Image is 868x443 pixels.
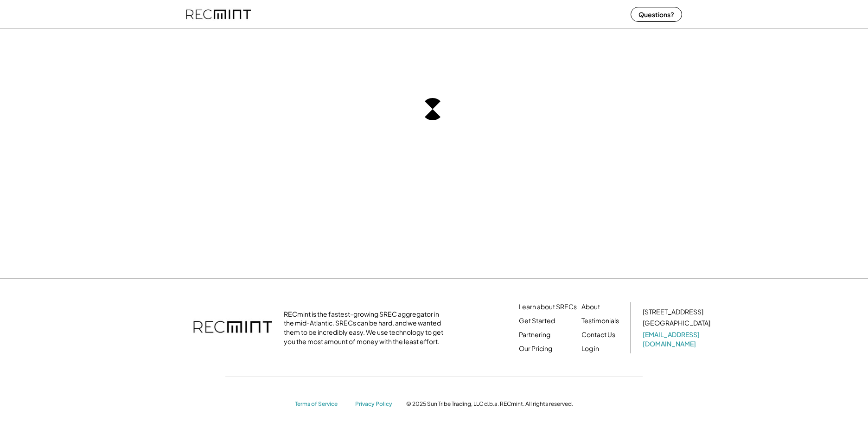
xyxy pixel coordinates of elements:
[581,302,600,312] a: About
[519,316,555,326] a: Get Started
[193,312,272,344] img: recmint-logotype%403x.png
[295,400,346,408] a: Terms of Service
[643,307,703,317] div: [STREET_ADDRESS]
[355,400,397,408] a: Privacy Policy
[643,319,710,328] div: [GEOGRAPHIC_DATA]
[581,330,615,339] a: Contact Us
[519,344,552,353] a: Our Pricing
[406,400,573,408] div: © 2025 Sun Tribe Trading, LLC d.b.a. RECmint. All rights reserved.
[581,344,599,353] a: Log in
[284,310,448,346] div: RECmint is the fastest-growing SREC aggregator in the mid-Atlantic. SRECs can be hard, and we wan...
[581,316,619,326] a: Testimonials
[519,302,577,312] a: Learn about SRECs
[186,2,251,26] img: recmint-logotype%403x%20%281%29.jpeg
[631,7,682,22] button: Questions?
[643,330,712,348] a: [EMAIL_ADDRESS][DOMAIN_NAME]
[519,330,550,339] a: Partnering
